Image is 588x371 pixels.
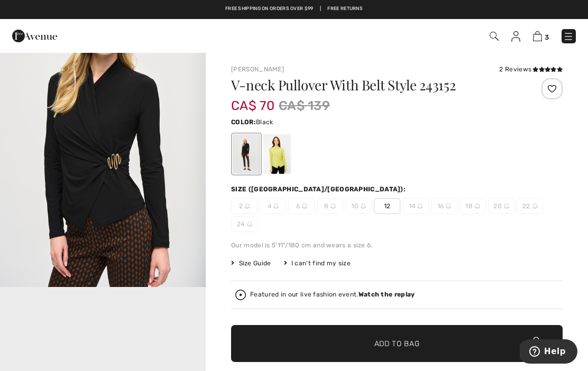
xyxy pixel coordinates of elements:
span: Color: [231,118,256,126]
a: 1ère Avenue [12,30,57,40]
span: 6 [288,198,315,214]
div: Size ([GEOGRAPHIC_DATA]/[GEOGRAPHIC_DATA]): [231,184,408,194]
img: 1ère Avenue [12,25,57,47]
span: 12 [374,198,400,214]
img: ring-m.svg [417,203,422,209]
strong: Watch the replay [359,291,415,298]
img: ring-m.svg [532,203,538,209]
span: 4 [260,198,286,214]
img: ring-m.svg [475,203,480,209]
span: 16 [431,198,457,214]
img: ring-m.svg [361,203,366,209]
span: CA$ 139 [279,96,330,115]
a: Free Returns [327,5,363,13]
span: 22 [517,198,543,214]
div: Black [233,134,260,174]
div: Wasabi [263,134,291,174]
span: 24 [231,216,258,232]
img: Bag.svg [530,337,542,350]
a: [PERSON_NAME] [231,66,284,73]
button: Add to Bag [231,325,563,362]
img: ring-m.svg [330,203,336,209]
h1: V-neck Pullover With Belt Style 243152 [231,78,507,92]
div: Our model is 5'11"/180 cm and wears a size 6. [231,240,563,250]
span: | [320,5,321,13]
span: 10 [345,198,372,214]
span: 8 [317,198,343,214]
span: Size Guide [231,258,271,268]
img: ring-m.svg [245,203,250,209]
img: My Info [511,31,520,42]
img: ring-m.svg [446,203,451,209]
div: Featured in our live fashion event. [250,291,415,298]
span: 14 [402,198,429,214]
span: Black [256,118,273,126]
img: ring-m.svg [247,221,252,227]
span: 3 [545,33,549,41]
span: 20 [488,198,514,214]
img: Watch the replay [235,290,246,300]
div: I can't find my size [284,258,351,268]
img: ring-m.svg [504,203,509,209]
div: 2 Reviews [499,64,563,74]
span: 18 [460,198,486,214]
a: 3 [533,30,549,42]
span: 2 [231,198,258,214]
span: Add to Bag [374,338,420,349]
img: ring-m.svg [302,203,307,209]
img: Menu [563,31,574,42]
img: ring-m.svg [273,203,279,209]
iframe: Opens a widget where you can find more information [520,339,577,366]
a: Free shipping on orders over $99 [225,5,314,13]
img: Search [490,32,499,41]
img: Shopping Bag [533,31,542,41]
span: CA$ 70 [231,88,274,113]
